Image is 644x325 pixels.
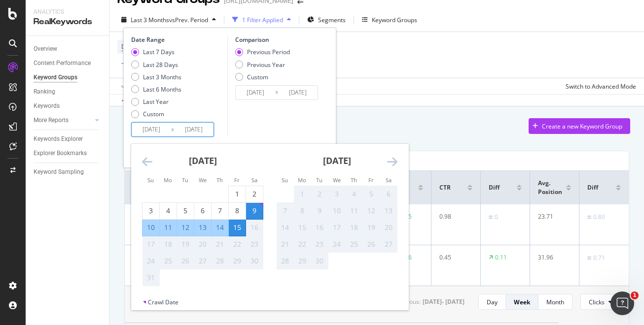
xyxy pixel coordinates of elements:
[228,12,295,28] button: 1 Filter Applied
[246,253,263,269] td: Not available. Saturday, August 30, 2025
[142,156,152,168] div: Move backward to switch to the previous month.
[34,115,92,126] a: More Reports
[282,176,288,184] small: Su
[311,256,328,266] div: 30
[143,236,160,253] td: Not available. Sunday, August 17, 2025
[277,236,294,253] td: Not available. Sunday, September 21, 2025
[247,73,268,81] div: Custom
[387,156,397,168] div: Move forward to switch to the next month.
[346,186,363,202] td: Not available. Thursday, September 4, 2025
[143,73,181,81] div: Last 3 Months
[229,239,246,249] div: 22
[212,202,229,219] td: Choose Thursday, August 7, 2025 as your check-out date. It’s available.
[235,61,290,69] div: Previous Year
[143,97,169,106] div: Last Year
[164,176,172,184] small: Mo
[194,202,212,219] td: Choose Wednesday, August 6, 2025 as your check-out date. It’s available.
[538,294,572,310] button: Month
[380,186,397,202] td: Not available. Saturday, September 6, 2025
[368,176,374,184] small: Fr
[229,236,246,253] td: Not available. Friday, August 22, 2025
[143,48,175,56] div: Last 7 Days
[216,176,223,184] small: Th
[538,253,568,262] div: 31.96
[34,148,102,159] a: Explorer Bookmarks
[346,236,363,253] td: Not available. Thursday, September 25, 2025
[212,256,228,266] div: 28
[277,239,293,249] div: 21
[251,176,257,184] small: Sa
[246,219,263,236] td: Not available. Saturday, August 16, 2025
[143,269,160,286] td: Not available. Sunday, August 31, 2025
[593,254,605,262] div: 0.71
[131,73,181,81] div: Last 3 Months
[229,223,246,232] div: 15
[117,12,220,28] button: Last 3 MonthsvsPrev. Period
[229,202,246,219] td: Choose Friday, August 8, 2025 as your check-out date. It’s available.
[34,167,84,177] div: Keyword Sampling
[311,253,328,269] td: Not available. Tuesday, September 30, 2025
[294,206,311,216] div: 8
[169,16,208,24] span: vs Prev. Period
[294,239,311,249] div: 22
[143,223,159,232] div: 10
[199,176,207,184] small: We
[160,223,177,232] div: 11
[294,256,311,266] div: 29
[489,216,493,219] img: Equal
[148,298,179,306] div: Crawl Date
[311,223,328,232] div: 16
[117,78,146,94] button: Apply
[34,101,102,111] a: Keywords
[121,42,140,51] span: Device
[610,292,634,315] iframe: Intercom live chat
[277,219,294,236] td: Not available. Sunday, September 14, 2025
[294,219,311,236] td: Not available. Monday, September 15, 2025
[562,78,636,94] button: Switch to Advanced Mode
[294,202,311,219] td: Not available. Monday, September 8, 2025
[143,202,160,219] td: Choose Sunday, August 3, 2025 as your check-out date. It’s available.
[160,219,177,236] td: Selected. Monday, August 11, 2025
[143,219,160,236] td: Selected. Sunday, August 10, 2025
[277,253,294,269] td: Not available. Sunday, September 28, 2025
[358,12,421,28] button: Keyword Groups
[212,206,228,216] div: 7
[542,122,622,130] div: Create a new Keyword Group
[177,219,194,236] td: Selected. Tuesday, August 12, 2025
[294,223,311,232] div: 15
[587,257,591,260] img: Equal
[294,236,311,253] td: Not available. Monday, September 22, 2025
[328,236,346,253] td: Not available. Wednesday, September 24, 2025
[328,186,346,202] td: Not available. Wednesday, September 3, 2025
[132,123,171,136] input: Start Date
[34,16,101,28] div: RealKeywords
[34,134,102,144] a: Keywords Explorer
[380,223,397,232] div: 20
[346,239,362,249] div: 25
[143,253,160,269] td: Not available. Sunday, August 24, 2025
[34,72,102,83] a: Keyword Groups
[246,223,263,232] div: 16
[589,298,605,306] span: Clicks
[380,202,397,219] td: Not available. Saturday, September 13, 2025
[277,202,294,219] td: Not available. Sunday, September 7, 2025
[363,236,380,253] td: Not available. Friday, September 26, 2025
[363,206,380,216] div: 12
[580,294,621,310] button: Clicks
[143,85,181,94] div: Last 6 Months
[143,239,159,249] div: 17
[34,58,102,68] a: Content Performance
[495,253,507,262] div: 0.11
[246,256,263,266] div: 30
[439,212,469,221] div: 0.98
[546,298,564,306] div: Month
[328,239,345,249] div: 24
[229,219,246,236] td: Selected as end date. Friday, August 15, 2025
[212,223,228,232] div: 14
[277,256,293,266] div: 28
[194,223,211,232] div: 13
[587,216,591,219] img: Equal
[566,82,636,91] div: Switch to Advanced Mode
[194,256,211,266] div: 27
[346,189,362,199] div: 4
